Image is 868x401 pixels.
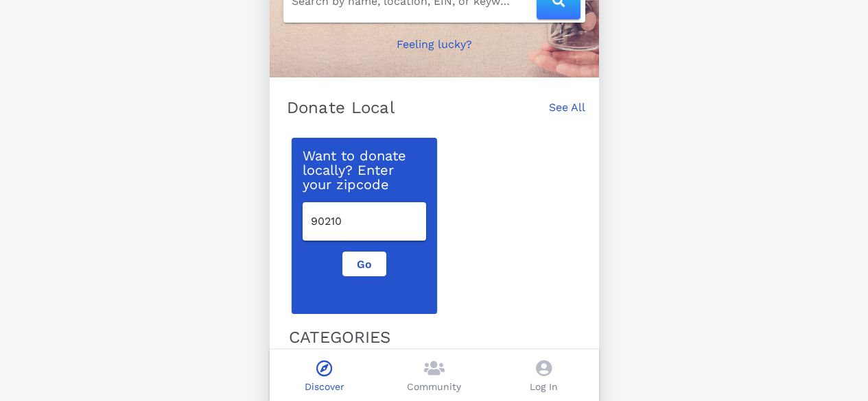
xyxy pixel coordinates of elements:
[305,380,344,394] p: Discover
[549,99,585,130] a: See All
[311,210,418,232] input: 78722
[289,325,580,350] p: CATEGORIES
[287,97,395,119] p: Donate Local
[342,252,386,276] button: Go
[303,149,426,191] p: Want to donate locally? Enter your zipcode
[407,380,461,394] p: Community
[354,258,375,271] span: Go
[397,36,472,53] p: Feeling lucky?
[530,380,558,394] p: Log In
